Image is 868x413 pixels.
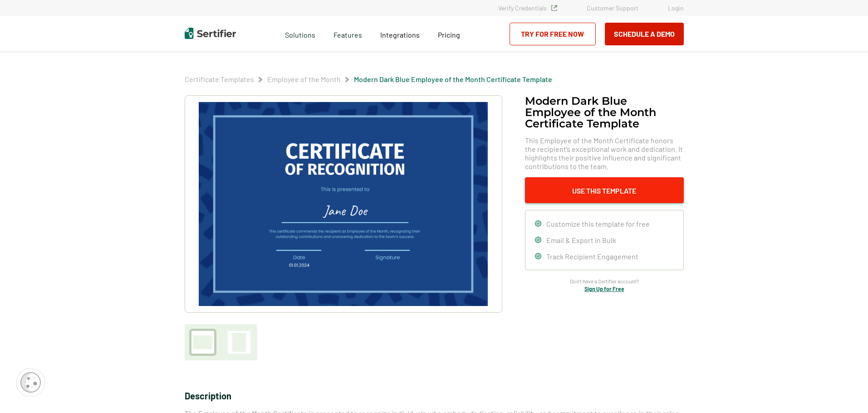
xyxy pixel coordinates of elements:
span: Features [333,28,362,39]
h1: Modern Dark Blue Employee of the Month Certificate Template [525,95,684,129]
span: Certificate Templates [185,75,254,84]
button: Use This Template [525,177,684,203]
a: Modern Dark Blue Employee of the Month Certificate Template [354,75,552,83]
img: Cookie Popup Icon [20,372,41,393]
button: Schedule a Demo [605,23,684,45]
span: Integrations [380,30,420,39]
span: Solutions [285,28,315,39]
a: Employee of the Month [267,75,341,83]
a: Verify Credentials [498,4,557,12]
a: Integrations [380,28,420,39]
img: Sertifier | Digital Credentialing Platform [185,28,236,39]
a: Customer Support [587,4,638,12]
span: Track Recipient Engagement [546,252,638,261]
span: Email & Export in Bulk [546,236,616,244]
div: Breadcrumb [185,75,552,84]
span: Employee of the Month [267,75,341,84]
span: Don’t have a Sertifier account? [570,277,639,286]
a: Login [668,4,684,12]
span: This Employee of the Month Certificate honors the recipient’s exceptional work and dedication. It... [525,136,684,170]
span: Description [185,390,231,401]
a: Certificate Templates [185,75,254,83]
a: Pricing [438,28,460,39]
span: Modern Dark Blue Employee of the Month Certificate Template [354,75,552,84]
span: Pricing [438,30,460,39]
a: Sign Up for Free [584,286,624,292]
img: Modern Dark Blue Employee of the Month Certificate Template [199,102,487,306]
span: Customize this template for free [546,219,650,228]
img: Verified [551,5,557,11]
iframe: Chat Widget [823,369,868,413]
a: Try for Free Now [510,23,596,45]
